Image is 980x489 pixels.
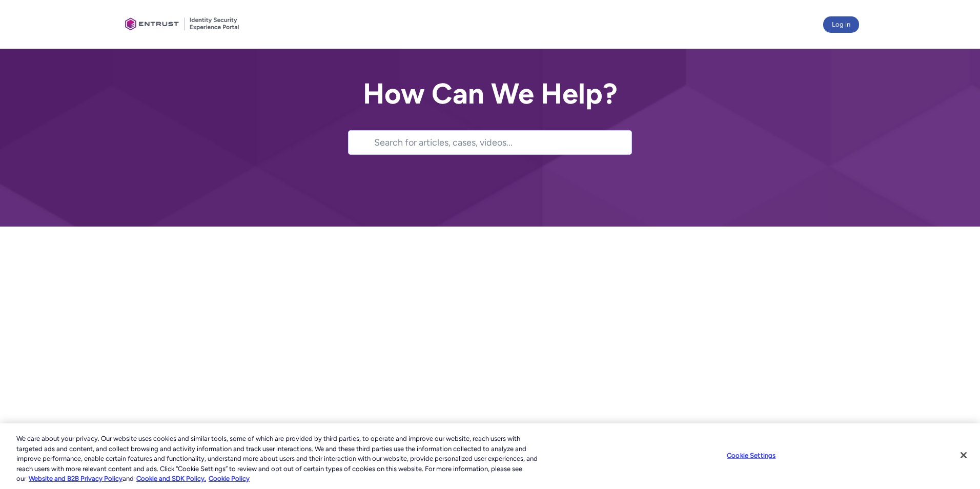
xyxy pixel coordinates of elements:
div: We care about your privacy. Our website uses cookies and similar tools, some of which are provide... [16,434,539,484]
a: Cookie and SDK Policy. [136,475,206,482]
h2: How Can We Help? [348,78,632,110]
a: Cookie Policy [209,475,250,482]
button: Close [952,444,975,466]
button: Cookie Settings [719,445,783,466]
a: More information about our cookie policy., opens in a new tab [29,475,122,482]
input: Search for articles, cases, videos... [374,131,631,154]
button: Log in [823,16,859,33]
button: Search [349,131,374,154]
